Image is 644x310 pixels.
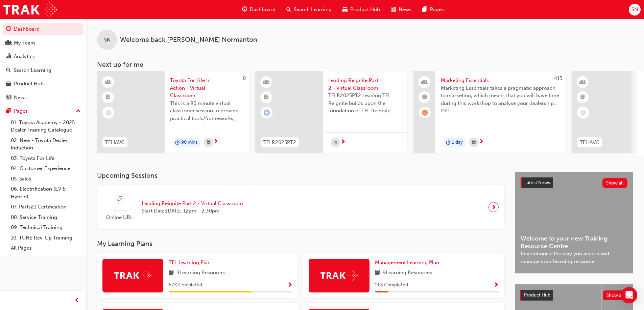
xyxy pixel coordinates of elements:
[515,172,633,274] a: Latest NewsShow allWelcome to your new Training Resource CentreRevolutionise the way you access a...
[320,270,358,281] img: Trak
[287,282,292,288] span: Show Progress
[491,202,496,212] span: next-icon
[3,37,84,49] a: My Team
[8,243,84,253] a: All Pages
[375,259,442,266] a: Management Learning Plan
[441,77,560,84] span: Marketing Essentials
[8,184,84,202] a: 06. Electrification (EV & Hybrid)
[3,2,57,17] a: Trak
[8,212,84,223] a: 08. Service Training
[3,23,84,35] a: Dashboard
[8,174,84,184] a: 05. Sales
[255,71,407,153] a: TFLR2025PT2Leading Reignite Part 2 - Virtual ClassroomTFLR2025PT2 Leading TFL Reignite builds upo...
[117,195,122,203] span: sessionType_ONLINE_URL-icon
[524,292,550,298] span: Product Hub
[169,259,211,265] span: TFL Learning Plan
[181,139,197,146] span: 90 mins
[580,78,585,87] span: learningResourceType_INSTRUCTOR_LED-icon
[176,269,226,277] span: 3 Learning Resources
[521,177,627,188] a: Latest NewsShow all
[8,202,84,212] a: 07. Parts21 Certification
[3,22,84,105] button: DashboardMy TeamAnalyticsSearch LearningProduct HubNews
[6,40,11,46] span: people-icon
[105,110,112,116] span: learningRecordVerb_NONE-icon
[6,108,11,114] span: pages-icon
[430,6,444,13] span: Pages
[120,36,257,44] span: Welcome back , [PERSON_NAME] Normanton
[3,105,84,117] button: Pages
[350,6,380,13] span: Product Hub
[8,233,84,243] a: 10. TUNE Rev-Up Training
[287,281,292,289] button: Show Progress
[14,107,28,115] div: Pages
[237,3,281,17] a: guage-iconDashboard
[8,117,84,135] a: 01. Toyota Academy - 2025 Dealer Training Catalogue
[342,5,348,14] span: car-icon
[3,50,84,63] a: Analytics
[6,95,11,101] span: news-icon
[422,78,427,87] span: people-icon
[6,26,11,32] span: guage-icon
[328,77,402,92] span: Leading Reignite Part 2 - Virtual Classroom
[76,107,81,116] span: up-icon
[213,139,218,145] span: next-icon
[14,94,27,102] div: News
[8,163,84,174] a: 04. Customer Experience
[102,214,136,221] span: Online URL
[603,290,628,300] button: Show all
[14,66,51,74] div: Search Learning
[413,71,566,153] a: 415Marketing EssentialsMarketing Essentials takes a pragmatic approach to marketing, which means ...
[106,93,111,102] span: booktick-icon
[169,259,213,266] a: TFL Learning Plan
[3,64,84,77] a: Search Learning
[328,92,402,115] span: TFLR2025PT2 Leading TFL Reignite builds upon the foundation of TFL Reignite, reaffirming our comm...
[264,78,269,87] span: learningResourceType_INSTRUCTOR_LED-icon
[441,84,560,107] span: Marketing Essentials takes a pragmatic approach to marketing, which means that you will have time...
[170,100,244,122] span: This is a 90 minute virtual classroom session to provide practical tools/frameworks, behaviours a...
[340,139,345,145] span: next-icon
[14,53,35,60] div: Analytics
[97,172,504,179] h3: Upcoming Sessions
[629,4,641,16] button: SN
[14,39,35,47] div: My Team
[97,71,249,153] a: 0TFLIAVCToyota For Life In Action - Virtual ClassroomThis is a 90 minute virtual classroom sessio...
[554,75,562,81] span: 415
[8,153,84,164] a: 03. Toyota For Life
[263,139,296,146] span: TFLR2025PT2
[286,5,291,14] span: search-icon
[494,282,499,288] span: Show Progress
[294,6,332,13] span: Search Learning
[243,75,246,81] span: 0
[6,54,11,60] span: chart-icon
[114,270,151,281] img: Trak
[337,3,385,17] a: car-iconProduct Hub
[391,5,396,14] span: news-icon
[104,36,111,44] span: SN
[621,287,637,303] div: Open Intercom Messenger
[14,80,44,88] div: Product Hub
[422,93,427,102] span: booktick-icon
[452,139,463,146] span: 1 day
[264,93,269,102] span: booktick-icon
[375,269,380,277] span: book-icon
[97,240,504,248] h3: My Learning Plans
[250,6,276,13] span: Dashboard
[334,139,337,147] span: calendar-icon
[6,67,11,74] span: search-icon
[281,3,337,17] a: search-iconSearch Learning
[399,6,411,13] span: News
[580,93,585,102] span: booktick-icon
[375,281,408,289] span: 11 % Completed
[170,77,244,100] span: Toyota For Life In Action - Virtual Classroom
[6,81,11,87] span: car-icon
[375,259,439,265] span: Management Learning Plan
[8,135,84,153] a: 02. New - Toyota Dealer Induction
[472,138,476,147] span: calendar-icon
[580,139,599,146] span: TFLIAVC
[106,78,111,87] span: learningResourceType_INSTRUCTOR_LED-icon
[385,3,417,17] a: news-iconNews
[580,110,586,116] span: learningRecordVerb_NONE-icon
[631,6,638,13] span: SN
[86,61,644,68] h3: Next up for me
[422,5,427,14] span: pages-icon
